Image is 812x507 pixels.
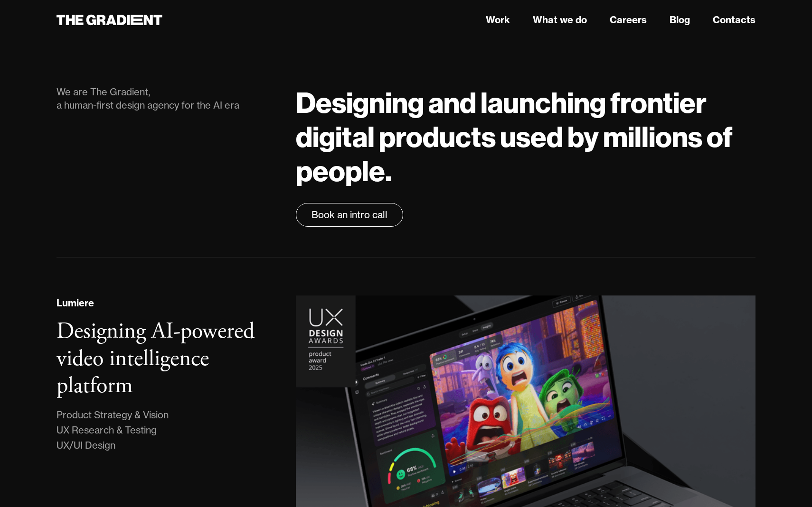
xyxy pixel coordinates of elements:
[57,296,94,310] div: Lumiere
[713,13,755,27] a: Contacts
[57,407,169,453] div: Product Strategy & Vision UX Research & Testing UX/UI Design
[670,13,690,27] a: Blog
[610,13,647,27] a: Careers
[296,203,403,227] a: Book an intro call
[296,85,755,188] h1: Designing and launching frontier digital products used by millions of people.
[57,85,277,112] div: We are The Gradient, a human-first design agency for the AI era
[533,13,587,27] a: What we do
[57,317,255,400] h3: Designing AI-powered video intelligence platform
[486,13,510,27] a: Work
